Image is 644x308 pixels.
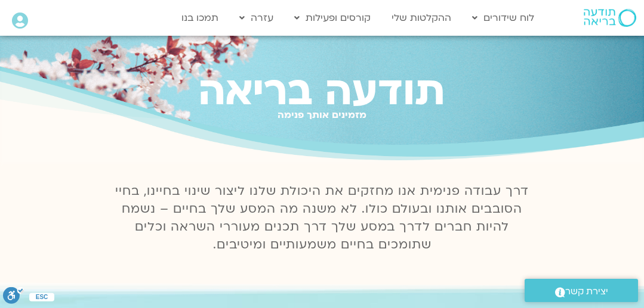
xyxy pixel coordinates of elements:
a: תמכו בנו [175,7,224,29]
a: קורסים ופעילות [288,7,377,29]
p: דרך עבודה פנימית אנו מחזקים את היכולת שלנו ליצור שינוי בחיינו, בחיי הסובבים אותנו ובעולם כולו. לא... [109,182,536,254]
span: יצירת קשר [565,284,608,300]
a: ההקלטות שלי [386,7,457,29]
img: תודעה בריאה [584,9,636,27]
a: יצירת קשר [525,279,638,302]
a: עזרה [233,7,279,29]
a: לוח שידורים [466,7,540,29]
